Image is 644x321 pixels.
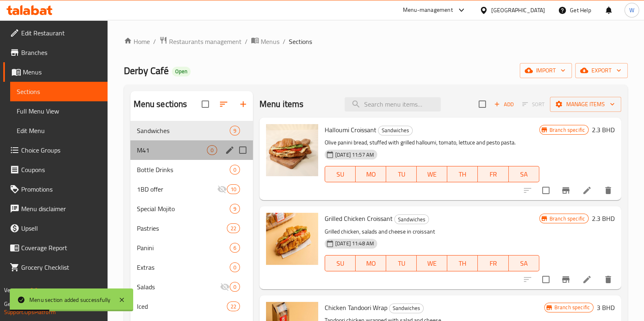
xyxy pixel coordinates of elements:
[389,304,423,313] span: Sandwiches
[130,160,253,179] div: Bottle Drinks0
[230,126,240,135] div: items
[130,140,253,160] div: M410edit
[207,146,217,154] span: 0
[3,179,108,199] a: Promotions
[251,36,279,47] a: Menus
[556,270,576,289] button: Branch-specific-item
[17,106,101,116] span: Full Menu View
[230,165,240,175] div: items
[592,124,615,135] h6: 2.3 BHD
[130,199,253,218] div: Special Mojito9
[137,301,227,311] div: Iced
[137,282,220,292] span: Salads
[325,138,539,148] p: Olive panini bread, stuffed with grilled halloumi, tomato, lettuce and pesto pasta.
[214,94,233,114] span: Sort sections
[325,255,356,271] button: SU
[124,61,169,80] span: Derby Café
[629,6,634,15] span: W
[23,67,101,77] span: Menus
[137,262,230,272] span: Extras
[21,243,101,253] span: Coverage Report
[491,98,517,111] span: Add item
[10,82,108,101] a: Sections
[420,258,444,269] span: WE
[197,96,214,113] span: Select all sections
[130,179,253,199] div: 1BD offer10
[137,126,230,135] span: Sandwiches
[592,213,615,224] h6: 2.3 BHD
[289,37,312,46] span: Sections
[417,166,447,182] button: WE
[3,258,108,277] a: Grocery Checklist
[3,160,108,179] a: Coupons
[25,285,38,295] span: 1.0.0
[356,166,386,182] button: MO
[481,168,505,180] span: FR
[230,282,240,292] div: items
[220,282,230,292] svg: Inactive section
[230,244,240,252] span: 6
[4,285,24,295] span: Version:
[21,145,101,155] span: Choice Groups
[230,283,240,291] span: 0
[130,277,253,297] div: Salads0
[598,181,618,200] button: delete
[4,307,56,317] a: Support.OpsPlatform
[230,264,240,271] span: 0
[21,184,101,194] span: Promotions
[230,262,240,272] div: items
[3,238,108,258] a: Coverage Report
[153,37,156,46] li: /
[230,205,240,213] span: 9
[227,186,240,193] span: 10
[3,43,108,62] a: Branches
[259,98,304,110] h2: Menu items
[509,255,539,271] button: SA
[474,96,491,113] span: Select section
[169,37,242,46] span: Restaurants management
[325,124,376,136] span: Halloumi Croissant
[227,225,240,232] span: 22
[4,299,42,309] span: Get support on:
[325,212,393,225] span: Grilled Chicken Croissant
[227,301,240,311] div: items
[21,48,101,57] span: Branches
[130,121,253,140] div: Sandwiches9
[386,255,417,271] button: TU
[451,258,475,269] span: TH
[130,218,253,238] div: Pastries22
[10,101,108,121] a: Full Menu View
[325,301,387,314] span: Chicken Tandoori Wrap
[266,124,318,176] img: Halloumi Croissant
[137,165,230,175] span: Bottle Drinks
[345,97,441,111] input: search
[478,255,508,271] button: FR
[159,36,242,47] a: Restaurants management
[21,165,101,175] span: Coupons
[517,98,550,111] span: Select section first
[389,168,413,180] span: TU
[556,99,615,109] span: Manage items
[230,243,240,253] div: items
[491,98,517,111] button: Add
[481,258,505,269] span: FR
[546,126,588,134] span: Branch specific
[598,270,618,289] button: delete
[509,166,539,182] button: SA
[172,67,191,76] div: Open
[386,166,417,182] button: TU
[17,87,101,96] span: Sections
[130,297,253,316] div: Iced22
[29,295,110,304] div: Menu section added successfully
[356,255,386,271] button: MO
[130,258,253,277] div: Extras0
[172,68,191,75] span: Open
[217,184,227,194] svg: Inactive section
[224,144,236,156] button: edit
[207,145,217,155] div: items
[551,304,593,311] span: Branch specific
[233,94,253,114] button: Add section
[447,255,478,271] button: TH
[493,100,515,109] span: Add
